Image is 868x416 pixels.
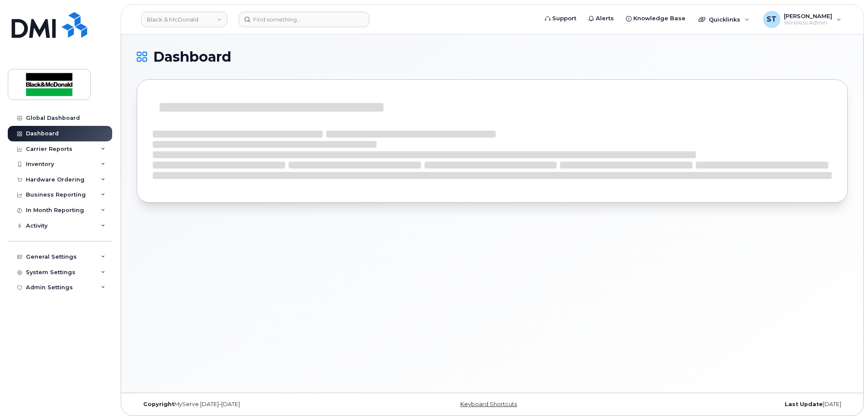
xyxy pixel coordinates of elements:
strong: Copyright [143,401,174,407]
div: [DATE] [611,401,848,408]
div: MyServe [DATE]–[DATE] [137,401,374,408]
span: Dashboard [153,50,231,63]
a: Keyboard Shortcuts [460,401,517,407]
strong: Last Update [785,401,823,407]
